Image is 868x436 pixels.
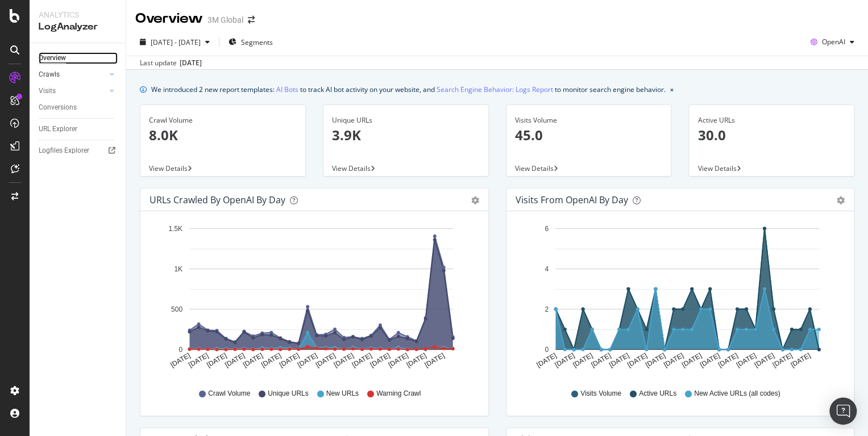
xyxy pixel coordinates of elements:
[806,33,859,51] button: OpenAI
[333,351,355,369] text: [DATE]
[376,389,421,399] span: Warning Crawl
[351,351,373,369] text: [DATE]
[822,37,845,47] span: OpenAI
[516,194,628,206] div: Visits from OpenAI by day
[268,389,308,399] span: Unique URLs
[296,351,319,369] text: [DATE]
[39,69,60,81] div: Crawls
[829,397,857,425] div: Open Intercom Messenger
[545,225,549,233] text: 6
[516,220,845,378] svg: A chart.
[437,83,553,95] a: Search Engine Behavior: Logs Report
[39,52,66,64] div: Overview
[332,115,480,125] div: Unique URLs
[680,351,703,369] text: [DATE]
[39,102,77,114] div: Conversions
[178,346,182,354] text: 0
[140,58,202,68] div: Last update
[248,16,255,24] div: arrow-right-arrow-left
[571,351,594,369] text: [DATE]
[471,196,479,204] div: gear
[369,351,392,369] text: [DATE]
[643,351,666,369] text: [DATE]
[208,389,250,399] span: Crawl Volume
[608,351,630,369] text: [DATE]
[694,389,780,399] span: New Active URLs (all codes)
[39,20,117,33] div: LogAnalyzer
[423,351,446,369] text: [DATE]
[545,305,549,313] text: 2
[515,163,554,173] span: View Details
[39,52,118,64] a: Overview
[314,351,337,369] text: [DATE]
[135,33,214,51] button: [DATE] - [DATE]
[589,351,612,369] text: [DATE]
[515,115,663,125] div: Visits Volume
[39,85,56,97] div: Visits
[405,351,427,369] text: [DATE]
[39,85,106,97] a: Visits
[535,351,558,369] text: [DATE]
[187,351,210,369] text: [DATE]
[837,196,845,204] div: gear
[39,145,118,157] a: Logfiles Explorer
[662,351,684,369] text: [DATE]
[771,351,794,369] text: [DATE]
[151,37,201,47] span: [DATE] - [DATE]
[332,163,371,173] span: View Details
[149,163,188,173] span: View Details
[39,123,77,135] div: URL Explorer
[553,351,576,369] text: [DATE]
[639,389,676,399] span: Active URLs
[698,351,721,369] text: [DATE]
[39,102,118,114] a: Conversions
[753,351,775,369] text: [DATE]
[580,389,621,399] span: Visits Volume
[242,351,264,369] text: [DATE]
[545,265,549,273] text: 4
[171,305,182,313] text: 500
[545,346,549,354] text: 0
[223,351,246,369] text: [DATE]
[149,115,297,125] div: Crawl Volume
[224,33,277,51] button: Segments
[39,123,118,135] a: URL Explorer
[151,83,666,95] div: We introduced 2 new report templates: to track AI bot activity on your website, and to monitor se...
[276,83,298,95] a: AI Bots
[734,351,757,369] text: [DATE]
[697,125,845,145] p: 30.0
[174,265,182,273] text: 1K
[332,125,480,145] p: 3.9K
[260,351,283,369] text: [DATE]
[241,37,273,47] span: Segments
[180,58,202,68] div: [DATE]
[278,351,301,369] text: [DATE]
[697,163,736,173] span: View Details
[626,351,649,369] text: [DATE]
[205,351,228,369] text: [DATE]
[149,220,479,378] svg: A chart.
[149,125,297,145] p: 8.0K
[789,351,812,369] text: [DATE]
[667,81,676,98] button: close banner
[149,194,285,206] div: URLs Crawled by OpenAI by day
[39,69,106,81] a: Crawls
[387,351,410,369] text: [DATE]
[697,115,845,125] div: Active URLs
[140,83,854,95] div: info banner
[39,9,117,20] div: Analytics
[169,351,192,369] text: [DATE]
[135,9,203,28] div: Overview
[515,125,663,145] p: 45.0
[168,225,182,233] text: 1.5K
[716,351,739,369] text: [DATE]
[326,389,359,399] span: New URLs
[39,145,89,157] div: Logfiles Explorer
[207,14,243,26] div: 3M Global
